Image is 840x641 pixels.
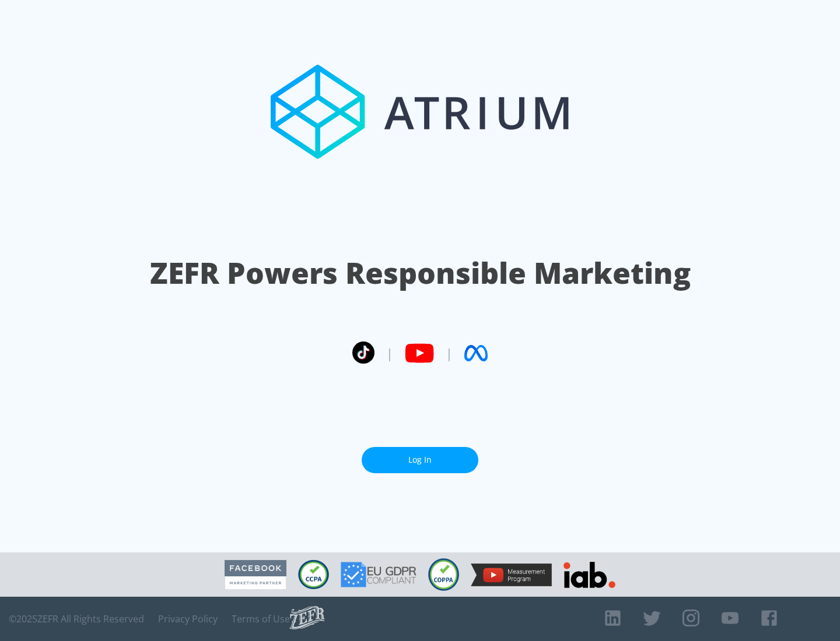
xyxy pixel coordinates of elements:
a: Privacy Policy [158,613,218,625]
img: COPPA Compliant [428,558,459,591]
img: IAB [563,562,615,588]
h1: ZEFR Powers Responsible Marketing [150,253,691,293]
span: © 2025 ZEFR All Rights Reserved [9,613,144,625]
span: | [386,344,393,362]
a: Terms of Use [232,613,290,625]
a: Log In [362,447,478,473]
img: Facebook Marketing Partner [225,560,286,590]
img: YouTube Measurement Program [471,563,552,586]
span: | [446,344,453,362]
img: GDPR Compliant [341,562,416,587]
img: CCPA Compliant [298,560,329,589]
